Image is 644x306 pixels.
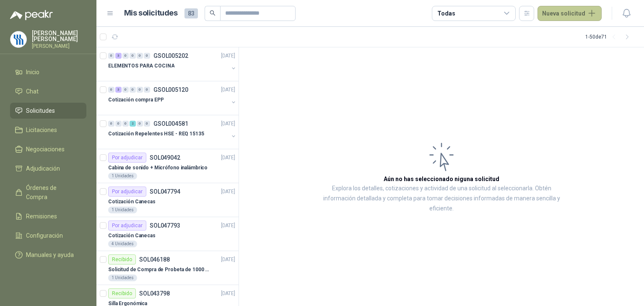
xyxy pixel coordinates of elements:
p: [DATE] [221,290,235,298]
p: Cotización Repelentes HSE - REQ 15135 [108,130,204,138]
p: Explora los detalles, cotizaciones y actividad de una solicitud al seleccionarla. Obtén informaci... [323,184,560,214]
div: 0 [130,87,136,93]
div: 1 - 50 de 71 [585,30,634,44]
a: 0 3 0 0 0 0 GSOL005202[DATE] ELEMENTOS PARA COCINA [108,51,237,78]
a: Órdenes de Compra [10,180,86,205]
span: Adjudicación [26,164,60,173]
p: [DATE] [221,120,235,128]
p: [DATE] [221,86,235,94]
img: Company Logo [10,31,26,47]
div: 0 [137,121,143,127]
div: Por adjudicar [108,187,146,197]
p: SOL043798 [139,290,170,296]
p: GSOL005202 [153,53,188,59]
a: 0 0 0 2 0 0 GSOL004581[DATE] Cotización Repelentes HSE - REQ 15135 [108,119,237,145]
p: GSOL005120 [153,87,188,93]
span: Solicitudes [26,106,55,115]
div: 0 [108,53,114,59]
a: Inicio [10,64,86,80]
a: 0 3 0 0 0 0 GSOL005120[DATE] Cotización compra EPP [108,85,237,112]
h1: Mis solicitudes [124,7,178,19]
p: SOL049042 [150,155,180,161]
div: Recibido [108,254,136,265]
p: [DATE] [221,188,235,196]
span: Remisiones [26,212,57,221]
span: Manuales y ayuda [26,250,74,259]
span: Órdenes de Compra [26,183,78,202]
div: Por adjudicar [108,220,146,231]
span: search [210,10,216,16]
p: Cotización Canecas [108,232,156,240]
a: Por adjudicarSOL049042[DATE] Cabina de sonido + Micrófono inalámbrico1 Unidades [96,149,239,183]
a: Licitaciones [10,122,86,138]
a: Configuración [10,228,86,244]
span: Configuración [26,231,63,240]
p: [DATE] [221,52,235,60]
div: 4 Unidades [108,241,137,247]
a: Por adjudicarSOL047794[DATE] Cotización Canecas1 Unidades [96,183,239,217]
a: Solicitudes [10,103,86,119]
span: Inicio [26,67,39,77]
div: 0 [137,87,143,93]
div: 0 [137,53,143,59]
div: 1 Unidades [108,275,137,281]
a: Remisiones [10,208,86,224]
p: SOL047793 [150,223,180,228]
a: RecibidoSOL046188[DATE] Solicitud de Compra de Probeta de 1000 mL (Plastica)1 Unidades [96,251,239,285]
div: 0 [122,121,129,127]
span: Licitaciones [26,125,57,135]
div: 0 [122,87,129,93]
p: Cotización compra EPP [108,96,164,104]
div: 1 Unidades [108,207,137,213]
p: Cabina de sonido + Micrófono inalámbrico [108,164,208,172]
div: 0 [108,87,114,93]
div: 0 [108,121,114,127]
div: 3 [115,87,122,93]
div: 0 [122,53,129,59]
img: Logo peakr [10,10,53,20]
p: SOL047794 [150,189,180,194]
div: 2 [130,121,136,127]
div: Recibido [108,288,136,298]
div: Por adjudicar [108,153,146,163]
p: SOL046188 [139,257,170,262]
div: 0 [144,87,150,93]
span: Negociaciones [26,145,65,154]
p: [PERSON_NAME] [32,44,86,49]
div: 0 [144,53,150,59]
a: Por adjudicarSOL047793[DATE] Cotización Canecas4 Unidades [96,217,239,251]
a: Manuales y ayuda [10,247,86,263]
p: ELEMENTOS PARA COCINA [108,62,174,70]
p: [DATE] [221,154,235,162]
button: Nueva solicitud [538,6,602,21]
div: 3 [115,53,122,59]
a: Negociaciones [10,141,86,157]
span: Chat [26,87,39,96]
p: Cotización Canecas [108,198,156,206]
h3: Aún no has seleccionado niguna solicitud [384,174,499,184]
p: GSOL004581 [153,121,188,127]
a: Chat [10,83,86,99]
div: Todas [437,9,455,18]
div: 0 [130,53,136,59]
p: [PERSON_NAME] [PERSON_NAME] [32,30,86,42]
a: Adjudicación [10,161,86,176]
div: 1 Unidades [108,173,137,179]
p: Solicitud de Compra de Probeta de 1000 mL (Plastica) [108,266,213,274]
div: 0 [144,121,150,127]
p: [DATE] [221,256,235,264]
p: [DATE] [221,222,235,230]
div: 0 [115,121,122,127]
span: 83 [184,8,198,18]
